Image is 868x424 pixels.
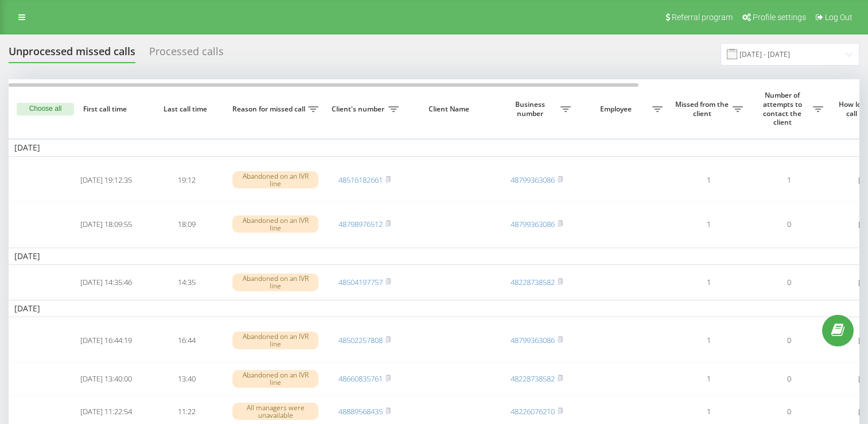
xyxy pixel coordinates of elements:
a: 48516182661 [338,175,383,185]
td: 1 [668,364,749,394]
td: 0 [749,203,829,245]
a: 48502257808 [338,335,383,345]
span: Log Out [825,13,853,22]
span: Client Name [414,105,486,114]
div: Processed calls [149,45,224,63]
a: 48799363086 [511,175,555,185]
button: Choose all [17,103,74,115]
div: Abandoned on an IVR line [232,171,318,188]
div: Abandoned on an IVR line [232,273,318,291]
a: 48798976512 [338,219,383,229]
div: All managers were unavailable [232,403,318,420]
td: 1 [668,319,749,361]
td: 1 [668,203,749,245]
td: 19:12 [146,159,227,201]
span: Client's number [330,105,388,114]
span: Profile settings [753,13,806,22]
td: 1 [668,159,749,201]
td: [DATE] 19:12:35 [66,159,146,201]
div: Unprocessed missed calls [9,45,135,63]
a: 48799363086 [511,335,555,345]
td: 16:44 [146,319,227,361]
span: Last call time [155,105,217,114]
span: Number of attempts to contact the client [754,91,813,126]
a: 48799363086 [511,219,555,229]
span: Reason for missed call [232,105,308,114]
td: [DATE] 18:09:55 [66,203,146,245]
td: [DATE] 14:35:46 [66,267,146,298]
span: First call time [75,105,137,114]
td: [DATE] 13:40:00 [66,364,146,394]
td: 13:40 [146,364,227,394]
td: 0 [749,319,829,361]
span: Employee [582,105,652,114]
td: 14:35 [146,267,227,298]
td: 1 [668,267,749,298]
a: 48228738582 [511,277,555,287]
td: 18:09 [146,203,227,245]
a: 48660835761 [338,373,383,384]
a: 48226076210 [511,406,555,417]
span: Referral program [672,13,733,22]
a: 48228738582 [511,373,555,384]
div: Abandoned on an IVR line [232,215,318,233]
div: Abandoned on an IVR line [232,370,318,387]
td: 1 [749,159,829,201]
td: 0 [749,267,829,298]
a: 48889568435 [338,406,383,417]
span: Missed from the client [674,100,733,118]
div: Abandoned on an IVR line [232,332,318,349]
td: [DATE] 16:44:19 [66,319,146,361]
a: 48504197757 [338,277,383,287]
span: Business number [502,100,560,118]
td: 0 [749,364,829,394]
